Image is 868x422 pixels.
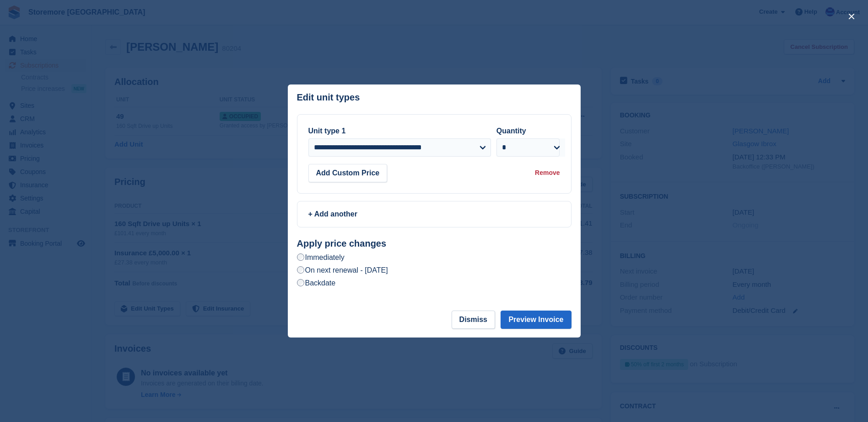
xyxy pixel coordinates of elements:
input: Backdate [297,279,304,286]
a: + Add another [297,201,571,227]
button: Add Custom Price [308,164,388,182]
label: Backdate [297,278,336,288]
div: Remove [535,168,560,178]
div: + Add another [308,209,560,220]
strong: Apply price changes [297,238,387,248]
p: Edit unit types [297,92,360,103]
label: Unit type 1 [308,127,346,135]
button: Dismiss [452,311,495,329]
input: Immediately [297,253,304,261]
button: Preview Invoice [501,311,571,329]
label: Immediately [297,253,345,262]
label: On next renewal - [DATE] [297,265,388,275]
button: close [844,9,859,24]
input: On next renewal - [DATE] [297,266,304,274]
label: Quantity [496,127,526,135]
